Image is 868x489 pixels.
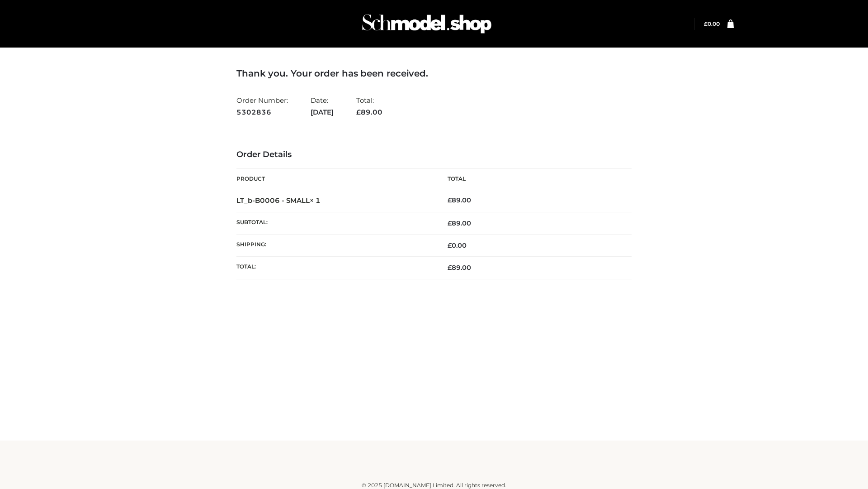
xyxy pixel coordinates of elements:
span: 89.00 [356,108,382,116]
li: Order Number: [236,92,288,120]
th: Product [236,169,434,189]
span: 89.00 [448,219,471,227]
span: £ [448,219,452,227]
strong: 5302836 [236,106,288,118]
strong: × 1 [310,196,321,205]
strong: LT_b-B0006 - SMALL [236,196,321,205]
span: 89.00 [448,264,471,272]
span: £ [356,108,361,116]
strong: [DATE] [311,106,334,118]
bdi: 0.00 [448,241,467,249]
th: Shipping: [236,235,434,257]
span: £ [448,196,452,204]
bdi: 89.00 [448,196,471,204]
li: Date: [311,92,334,120]
h3: Order Details [236,150,632,160]
li: Total: [356,92,382,120]
img: Schmodel Admin 964 [359,6,495,42]
span: £ [448,264,452,272]
th: Total [434,169,632,189]
bdi: 0.00 [704,20,720,27]
th: Subtotal: [236,212,434,234]
th: Total: [236,257,434,279]
span: £ [448,241,452,249]
a: £0.00 [704,20,720,27]
h3: Thank you. Your order has been received. [236,68,632,79]
span: £ [704,20,708,27]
